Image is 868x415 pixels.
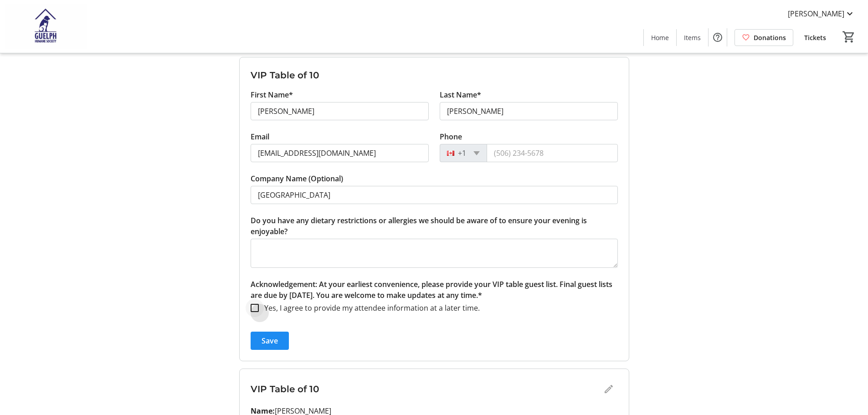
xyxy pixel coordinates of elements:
h3: VIP Table of 10 [251,68,618,82]
span: [PERSON_NAME] [788,8,844,19]
label: Company Name (Optional) [251,173,343,184]
button: Cart [841,29,857,45]
a: Donations [734,29,793,46]
label: Phone [440,131,462,142]
button: Save [251,332,289,350]
button: [PERSON_NAME] [781,6,863,21]
a: Items [677,29,708,46]
label: Email [251,131,269,142]
label: Yes, I agree to provide my attendee information at a later time. [259,302,480,313]
img: Guelph Humane Society 's Logo [5,4,87,49]
label: First Name* [251,89,293,100]
span: Items [684,33,701,42]
span: Save [262,335,278,346]
a: Home [644,29,676,46]
a: Tickets [797,29,833,46]
span: Tickets [804,33,826,42]
span: Home [651,33,669,42]
label: Do you have any dietary restrictions or allergies we should be aware of to ensure your evening is... [251,215,618,237]
button: Help [709,28,727,46]
p: Acknowledgement: At your earliest convenience, please provide your VIP table guest list. Final gu... [251,279,618,301]
span: Donations [754,33,786,42]
input: (506) 234-5678 [487,144,618,162]
h3: VIP Table of 10 [251,382,600,396]
label: Last Name* [440,89,481,100]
